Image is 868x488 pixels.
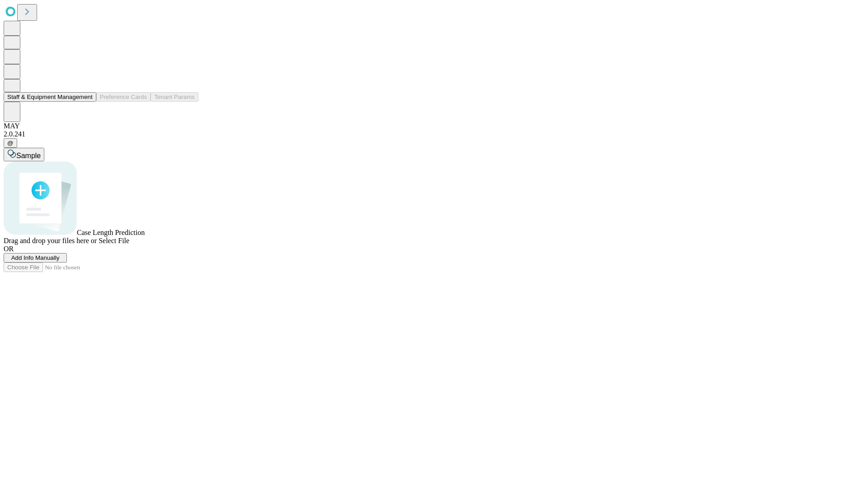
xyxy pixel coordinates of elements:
button: Sample [4,148,44,161]
span: Case Length Prediction [77,229,145,236]
button: @ [4,138,17,148]
div: MAY [4,122,864,130]
div: 2.0.241 [4,130,864,138]
span: Drag and drop your files here or [4,237,97,244]
button: Staff & Equipment Management [4,92,96,102]
span: @ [7,140,14,146]
span: Add Info Manually [11,254,60,261]
button: Preference Cards [96,92,151,102]
span: OR [4,245,14,253]
span: Select File [99,237,129,244]
span: Sample [16,152,41,160]
button: Tenant Params [151,92,198,102]
button: Add Info Manually [4,253,67,263]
